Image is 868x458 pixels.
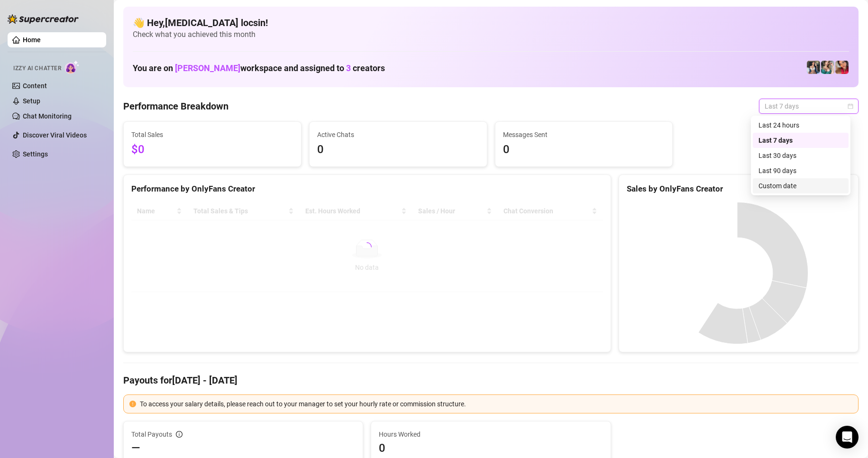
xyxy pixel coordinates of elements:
[131,440,140,456] span: —
[753,148,849,163] div: Last 30 days
[13,64,61,73] span: Izzy AI Chatter
[753,178,849,193] div: Custom date
[758,165,843,176] div: Last 90 days
[140,399,852,409] div: To access your salary details, please reach out to your manager to set your hourly rate or commis...
[835,61,849,74] img: Vanessa
[758,120,843,130] div: Last 24 hours
[758,150,843,161] div: Last 30 days
[379,440,603,456] span: 0
[131,183,603,195] div: Performance by OnlyFans Creator
[131,141,293,159] span: $0
[129,401,136,407] span: exclamation-circle
[123,374,859,387] h4: Payouts for [DATE] - [DATE]
[23,150,48,158] a: Settings
[123,100,228,113] h4: Performance Breakdown
[821,61,834,74] img: Zaddy
[753,118,849,133] div: Last 24 hours
[765,99,853,113] span: Last 7 days
[133,63,385,73] h1: You are on workspace and assigned to creators
[23,112,72,120] a: Chat Monitoring
[23,36,41,44] a: Home
[758,181,843,191] div: Custom date
[758,135,843,146] div: Last 7 days
[362,242,372,252] span: loading
[8,14,79,24] img: logo-BBDzfeDw.svg
[753,163,849,178] div: Last 90 days
[753,133,849,148] div: Last 7 days
[503,141,665,159] span: 0
[346,63,351,73] span: 3
[133,29,849,40] span: Check what you achieved this month
[836,426,859,449] div: Open Intercom Messenger
[175,63,240,73] span: [PERSON_NAME]
[131,129,293,140] span: Total Sales
[317,141,479,159] span: 0
[807,61,820,74] img: Katy
[133,16,849,29] h4: 👋 Hey, [MEDICAL_DATA] locsin !
[848,103,853,109] span: calendar
[317,129,479,140] span: Active Chats
[23,131,87,139] a: Discover Viral Videos
[65,60,80,74] img: AI Chatter
[627,183,850,195] div: Sales by OnlyFans Creator
[23,82,47,90] a: Content
[176,431,183,438] span: info-circle
[503,129,665,140] span: Messages Sent
[379,429,603,440] span: Hours Worked
[23,97,40,105] a: Setup
[131,429,172,440] span: Total Payouts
